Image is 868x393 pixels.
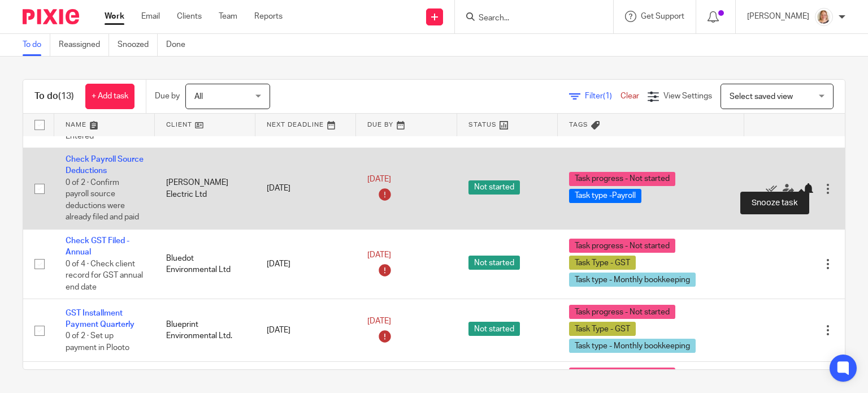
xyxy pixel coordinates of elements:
a: Reports [254,11,283,22]
span: Filter [585,92,620,100]
input: Search [478,14,579,24]
a: Clients [177,11,202,22]
span: Not started [468,180,520,195]
img: Screenshot%202025-09-16%20114050.png [815,8,833,26]
span: 0 of 2 · Confirm payroll source deductions were already filed and paid [66,179,139,222]
span: Task Type - GST [569,322,636,336]
span: Task progress - Not started [569,305,675,319]
img: Pixie [23,9,79,24]
span: [DATE] [367,317,391,325]
span: Task progress - Not started [569,172,675,186]
a: + Add task [85,84,134,109]
span: [DATE] [367,251,391,259]
td: [PERSON_NAME] Electric Ltd [155,148,255,230]
td: [DATE] [255,148,356,230]
a: Reassigned [59,34,109,56]
span: 0 of 4 · Check client record for GST annual end date [66,260,143,291]
a: GST Installment Payment Quarterly [66,309,134,329]
a: Check GST Filed - Annual [66,237,129,256]
td: Bluedot Environmental Ltd [155,230,255,299]
a: Done [166,34,194,56]
span: (1) [603,92,612,100]
td: Blueprint Environmental Ltd. [155,299,255,362]
span: Task progress - Not started [569,368,675,382]
td: [DATE] [255,299,356,362]
td: [DATE] [255,230,356,299]
span: Task type -Payroll [569,189,641,203]
span: Task type - Monthly bookkeeping [569,339,696,353]
a: Mark as done [766,183,783,194]
span: View Settings [663,92,712,100]
a: Work [105,11,124,22]
p: [PERSON_NAME] [747,11,809,22]
p: Due by [155,90,180,102]
span: Task progress - Not started [569,239,675,253]
span: Task type - Monthly bookkeeping [569,273,696,287]
span: Tags [569,122,588,128]
a: Team [219,11,237,22]
a: To do [23,34,50,56]
span: 0 of 2 · Set up payment in Plooto [66,332,129,352]
span: (13) [58,92,74,101]
a: Snoozed [118,34,158,56]
span: Not started [468,256,520,270]
a: Email [141,11,160,22]
span: Not started [468,322,520,336]
span: All [194,93,203,101]
h1: To do [34,90,74,102]
span: [DATE] [367,176,391,184]
span: Get Support [641,12,684,20]
span: 7 of 16 · Sales - Confirm Invoices are Entered [66,109,138,140]
span: Task Type - GST [569,256,636,270]
a: Check Payroll Source Deductions [66,156,144,175]
span: Select saved view [730,93,793,101]
a: Clear [620,92,639,100]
